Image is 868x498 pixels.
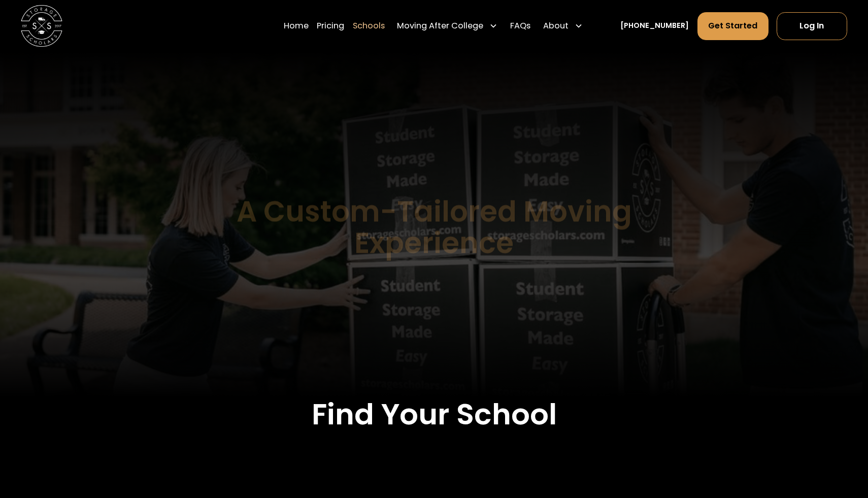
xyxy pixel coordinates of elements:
a: Get Started [697,12,769,40]
img: Storage Scholars main logo [21,5,62,47]
a: Schools [353,12,385,41]
h2: Find Your School [60,397,808,432]
a: [PHONE_NUMBER] [620,20,689,31]
a: Pricing [317,12,344,41]
a: Log In [777,12,847,40]
div: About [539,12,587,41]
h1: A Custom-Tailored Moving Experience [185,196,684,259]
div: About [543,20,569,32]
a: FAQs [510,12,530,41]
a: Home [284,12,309,41]
div: Moving After College [393,12,502,41]
div: Moving After College [397,20,483,32]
